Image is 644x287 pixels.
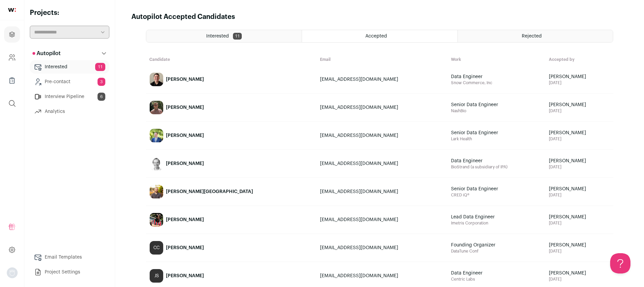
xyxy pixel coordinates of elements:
iframe: Help Scout Beacon - Open [610,253,630,273]
img: a6ffad33f932c1e38b3f5b028fff1b84058723ebc68ca2a69417f5026d0f8dcf.jpg [150,73,163,86]
span: Data Engineer [451,73,532,80]
span: Data Engineer [451,158,532,164]
a: Company and ATS Settings [4,49,20,66]
span: NashBio [451,108,542,114]
a: Analytics [30,105,109,118]
span: [DATE] [549,192,610,198]
a: Interested 11 [146,30,302,42]
span: BioStrand (a subsidiary of IPA) [451,164,542,170]
div: [EMAIL_ADDRESS][DOMAIN_NAME] [320,272,444,279]
div: [PERSON_NAME] [166,76,204,83]
button: Autopilot [30,47,109,60]
div: [PERSON_NAME] [166,160,204,167]
span: [DATE] [549,164,610,170]
h2: Projects: [30,8,109,18]
a: Project Settings [30,265,109,279]
div: [PERSON_NAME] [166,244,204,251]
div: [EMAIL_ADDRESS][DOMAIN_NAME] [320,216,444,223]
span: 11 [233,33,242,40]
span: Accepted [365,34,387,39]
div: [EMAIL_ADDRESS][DOMAIN_NAME] [320,160,444,167]
a: Projects [4,26,20,43]
a: [PERSON_NAME] [146,122,316,149]
img: ce6f2912e88f2a634c09cddc15ddf0493949e871b3a62cd588cd299cfe2d0f82 [150,101,163,114]
img: dcee24752c18bbbafee74b5e4f21808a9584b7dd2c907887399733efc03037c0 [150,129,163,142]
a: Email Templates [30,250,109,264]
span: Senior Data Engineer [451,101,532,108]
span: [PERSON_NAME] [549,158,610,164]
span: DataTune Conf [451,248,542,254]
span: [DATE] [549,108,610,114]
span: Senior Data Engineer [451,186,532,192]
span: [PERSON_NAME] [549,129,610,136]
span: [DATE] [549,80,610,86]
div: [EMAIL_ADDRESS][DOMAIN_NAME] [320,132,444,139]
a: Company Lists [4,72,20,89]
div: [PERSON_NAME][GEOGRAPHIC_DATA] [166,188,253,195]
h1: Autopilot Accepted Candidates [131,12,235,22]
span: [DATE] [549,248,610,254]
th: Candidate [146,53,317,66]
span: 6 [98,93,105,101]
th: Email [317,53,448,66]
img: nopic.png [7,267,18,278]
span: [DATE] [549,277,610,282]
img: c55524008a48dab13bed43684c038a839f3ae93f3647f8fa78565b61a90609aa [150,157,163,170]
div: [PERSON_NAME] [166,216,204,223]
span: [PERSON_NAME] [549,186,610,192]
th: Work [448,53,545,66]
img: be85a6d2966af94621eb89e2b0ec26dcc77b701ab5f6c52ce8ff442bc77f01bf [150,185,163,198]
a: Interview Pipeline6 [30,90,109,103]
div: [PERSON_NAME] [166,272,204,279]
div: JS [150,269,163,283]
a: [PERSON_NAME] [146,94,316,121]
div: [PERSON_NAME] [166,104,204,111]
span: Lark Health [451,136,542,142]
span: Lead Data Engineer [451,214,532,220]
span: [PERSON_NAME] [549,73,610,80]
span: [PERSON_NAME] [549,270,610,277]
a: [PERSON_NAME] [146,66,316,93]
span: [DATE] [549,220,610,226]
div: [EMAIL_ADDRESS][DOMAIN_NAME] [320,76,444,83]
span: Centric Labs [451,277,542,282]
a: Interested11 [30,60,109,74]
th: Accepted by [545,53,613,66]
span: Snow Commerce, Inc [451,80,542,86]
div: [EMAIL_ADDRESS][DOMAIN_NAME] [320,188,444,195]
a: [PERSON_NAME] [146,150,316,177]
div: [EMAIL_ADDRESS][DOMAIN_NAME] [320,244,444,251]
span: [PERSON_NAME] [549,101,610,108]
img: 3d7d23d51fb9b5a16e059dc9b077ee37b22bd2f1d5ed46fde83ff5dd4c54ca8f [150,213,163,226]
span: 11 [95,63,105,71]
img: wellfound-shorthand-0d5821cbd27db2630d0214b213865d53afaa358527fdda9d0ea32b1df1b89c2c.svg [8,8,16,12]
span: Founding Organizer [451,242,532,248]
div: CC [150,241,163,255]
button: Open dropdown [7,267,18,278]
span: [PERSON_NAME] [549,242,610,248]
span: [PERSON_NAME] [549,214,610,220]
div: [EMAIL_ADDRESS][DOMAIN_NAME] [320,104,444,111]
span: 3 [98,78,105,86]
a: Pre-contact3 [30,75,109,89]
a: CC [PERSON_NAME] [146,234,316,261]
span: Interested [206,34,229,39]
p: Autopilot [33,49,61,57]
a: [PERSON_NAME] [146,206,316,233]
a: [PERSON_NAME][GEOGRAPHIC_DATA] [146,178,316,205]
span: Rejected [522,34,542,39]
div: [PERSON_NAME] [166,132,204,139]
span: [DATE] [549,136,610,142]
a: Rejected [458,30,613,42]
span: Senior Data Engineer [451,129,532,136]
span: CRED iQ® [451,192,542,198]
span: Data Engineer [451,270,532,277]
span: Imetris Corporation [451,220,542,226]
